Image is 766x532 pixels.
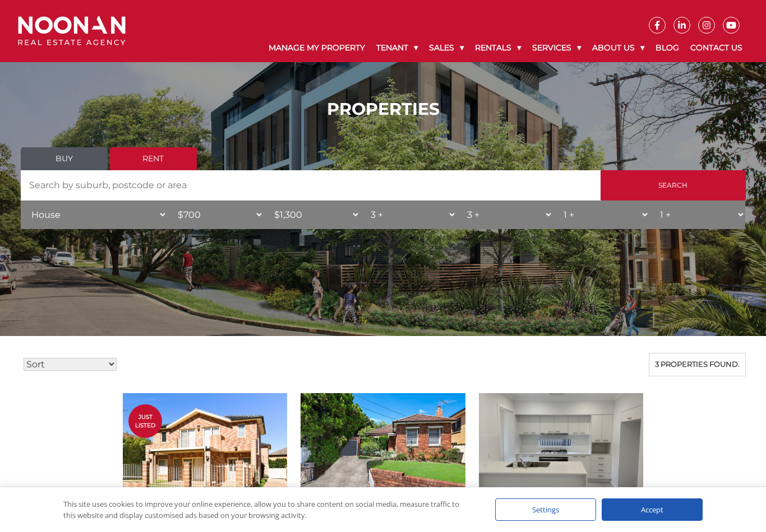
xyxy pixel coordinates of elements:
[602,498,703,521] div: Accept
[110,147,197,170] a: Rent
[601,170,746,200] input: Search
[21,170,601,200] input: Search by suburb, postcode or area
[263,34,371,62] a: Manage My Property
[128,413,162,430] span: Just Listed
[495,498,596,521] div: Settings
[24,358,117,371] select: Sort Listings
[649,353,746,376] div: 3 properties found.
[587,34,650,62] a: About Us
[685,34,748,62] a: Contact Us
[423,34,469,62] a: Sales
[469,34,527,62] a: Rentals
[650,34,685,62] a: Blog
[371,34,423,62] a: Tenant
[21,147,108,170] a: Buy
[18,16,126,46] img: Noonan Real Estate Agency
[527,34,587,62] a: Services
[63,498,473,521] div: This site uses cookies to improve your online experience, allow you to share content on social me...
[21,99,746,119] h1: PROPERTIES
